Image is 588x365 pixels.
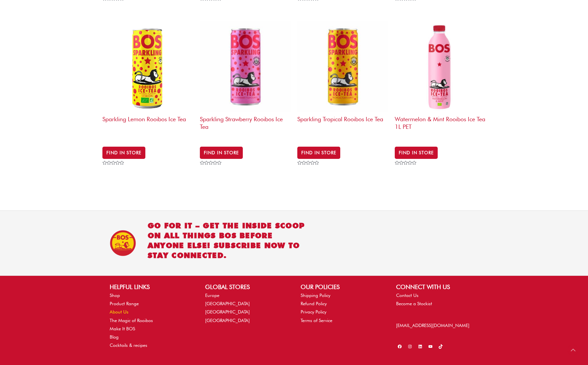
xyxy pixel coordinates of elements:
a: Europe [205,293,219,298]
img: Sparkling Tropical Rooibos Ice Tea [297,21,388,112]
h2: GLOBAL STORES [205,282,287,291]
a: Shop [110,293,120,298]
a: Terms of Service [301,318,332,323]
a: Sparkling Tropical Rooibos Ice Tea [297,21,388,141]
nav: OUR POLICIES [301,291,383,325]
a: Cocktails & recipes [110,343,147,348]
h2: Sparkling Tropical Rooibos Ice Tea [297,112,388,138]
a: About Us [110,309,129,314]
a: Make It BOS [110,326,135,331]
img: Watermelon & Mint Rooibos Ice Tea 1L PET [395,21,486,112]
a: [GEOGRAPHIC_DATA] [205,301,250,306]
a: BUY IN STORE [200,147,243,159]
h2: Sparkling Strawberry Rooibos Ice Tea [200,112,291,138]
a: [GEOGRAPHIC_DATA] [205,318,250,323]
a: Watermelon & Mint Rooibos Ice Tea 1L PET [395,21,486,141]
h2: OUR POLICIES [301,282,383,291]
h2: Go for it – get the inside scoop on all things BOS before anyone else! Subscribe now to stay conn... [148,221,308,260]
img: Sparkling Strawberry Rooibos Ice Tea [200,21,291,112]
nav: GLOBAL STORES [205,291,287,325]
a: The Magic of Rooibos [110,318,153,323]
a: BUY IN STORE [395,147,438,159]
a: BUY IN STORE [297,147,340,159]
a: Sparkling Strawberry Rooibos Ice Tea [200,21,291,141]
a: Sparkling Lemon Rooibos Ice Tea [102,21,193,141]
a: [EMAIL_ADDRESS][DOMAIN_NAME] [396,323,469,328]
a: Product Range [110,301,139,306]
h2: Sparkling Lemon Rooibos Ice Tea [102,112,193,138]
h2: CONNECT WITH US [396,282,478,291]
a: [GEOGRAPHIC_DATA] [205,309,250,314]
nav: CONNECT WITH US [396,291,478,308]
a: Refund Policy [301,301,327,306]
h2: Watermelon & Mint Rooibos Ice Tea 1L PET [395,112,486,138]
h2: HELPFUL LINKS [110,282,192,291]
a: BUY IN STORE [102,147,145,159]
a: Blog [110,334,119,340]
a: Privacy Policy [301,309,326,314]
a: Become a Stockist [396,301,432,306]
a: Contact Us [396,293,419,298]
nav: HELPFUL LINKS [110,291,192,349]
img: BOS Ice Tea [110,230,136,256]
a: Shipping Policy [301,293,330,298]
img: Bos Lemon Ice Tea Can [102,21,193,112]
